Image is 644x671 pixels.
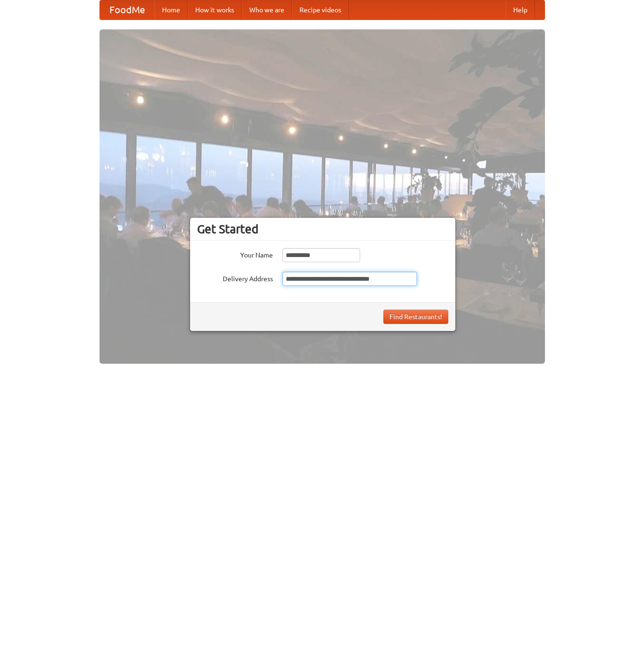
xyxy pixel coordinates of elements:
button: Find Restaurants! [383,310,448,324]
h3: Get Started [197,222,448,236]
a: Home [154,0,188,19]
a: How it works [188,0,242,19]
a: Who we are [242,0,292,19]
a: Recipe videos [292,0,349,19]
label: Your Name [197,248,273,260]
a: FoodMe [100,0,154,19]
label: Delivery Address [197,272,273,284]
a: Help [506,0,535,19]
